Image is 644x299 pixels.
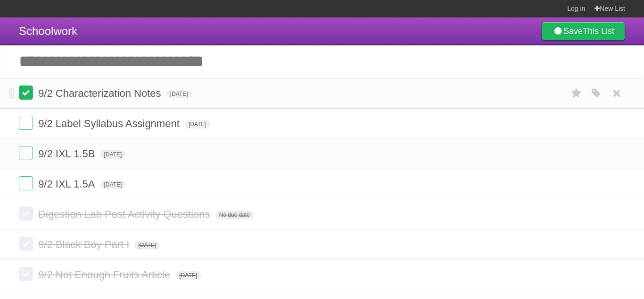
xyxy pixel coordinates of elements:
[19,85,33,100] label: Done
[38,178,97,190] span: 9/2 IXL 1.5A
[38,148,97,160] span: 9/2 IXL 1.5B
[19,206,33,221] label: Done
[19,237,33,251] label: Done
[19,176,33,190] label: Done
[568,85,586,101] label: Star task
[19,116,33,130] label: Done
[19,25,77,37] span: Schoolwork
[38,239,132,250] span: 9/2 Black Boy Part I
[38,269,173,281] span: 9/2 Not Enough Fruits Article
[38,87,163,99] span: 9/2 Characterization Notes
[100,150,126,159] span: [DATE]
[185,120,210,128] span: [DATE]
[19,267,33,281] label: Done
[38,208,212,220] span: Digestion Lab Post Activity Questions
[175,271,201,280] span: [DATE]
[166,90,192,98] span: [DATE]
[19,146,33,160] label: Done
[583,26,614,36] b: This List
[542,22,625,41] a: SaveThis List
[134,241,160,249] span: [DATE]
[215,211,254,219] span: No due date
[38,118,182,129] span: 9/2 Label Syllabus Assignment
[100,180,126,189] span: [DATE]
